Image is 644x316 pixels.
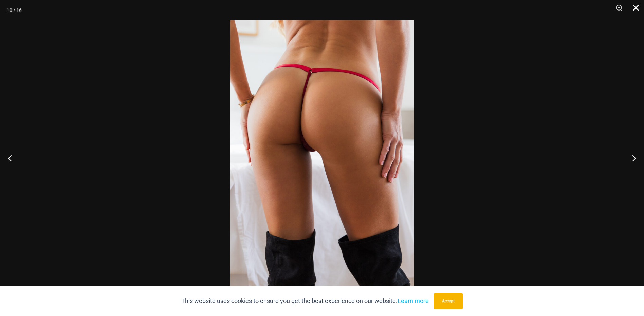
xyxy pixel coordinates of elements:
[434,293,463,309] button: Accept
[398,297,429,304] a: Learn more
[181,296,429,306] p: This website uses cookies to ensure you get the best experience on our website.
[7,5,22,15] div: 10 / 16
[619,141,644,175] button: Next
[230,20,414,296] img: Guilty Pleasures Red 689 Micro 02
